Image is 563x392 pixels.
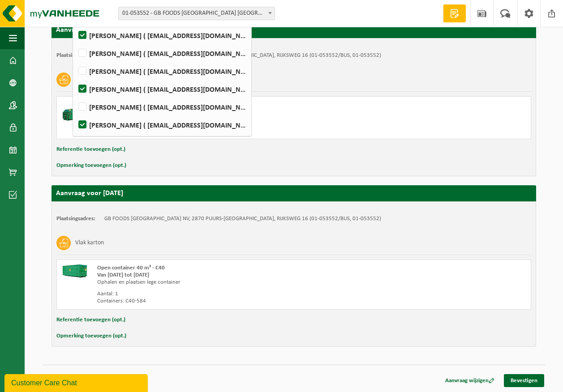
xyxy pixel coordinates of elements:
strong: Plaatsingsadres: [56,52,95,58]
strong: Aanvraag voor [DATE] [56,26,123,34]
div: Aantal: 1 [97,290,330,298]
img: HK-XC-40-GN-00.png [61,264,88,278]
td: GB FOODS [GEOGRAPHIC_DATA] NV, 2870 PUURS-[GEOGRAPHIC_DATA], RIJKSWEG 16 (01-053552/BUS, 01-053552) [104,215,381,222]
span: Open container 40 m³ - C40 [97,265,165,271]
strong: Van [DATE] tot [DATE] [97,272,149,278]
label: [PERSON_NAME] ( [EMAIL_ADDRESS][DOMAIN_NAME] ) [77,47,247,60]
strong: Plaatsingsadres: [56,216,95,222]
button: Opmerking toevoegen (opt.) [56,160,126,171]
label: [PERSON_NAME] ( [EMAIL_ADDRESS][DOMAIN_NAME] ) [77,100,247,114]
span: 01-053552 - GB FOODS BELGIUM NV - PUURS-SINT-AMANDS [119,7,275,20]
label: [PERSON_NAME] ( [EMAIL_ADDRESS][DOMAIN_NAME] ) [77,64,247,78]
iframe: chat widget [4,372,150,392]
label: [PERSON_NAME] ( [EMAIL_ADDRESS][DOMAIN_NAME] ) [77,118,247,132]
a: Bevestigen [504,374,544,387]
h3: Vlak karton [75,236,104,250]
a: Aanvraag wijzigen [438,374,501,387]
button: Opmerking toevoegen (opt.) [56,330,126,342]
div: Containers: C40-584 [97,298,330,305]
button: Referentie toevoegen (opt.) [56,314,125,326]
span: 01-053552 - GB FOODS BELGIUM NV - PUURS-SINT-AMANDS [118,7,275,20]
div: Ophalen en plaatsen lege container [97,279,330,286]
img: HK-XZ-20-GN-00.png [61,101,88,128]
label: [PERSON_NAME] ( [EMAIL_ADDRESS][DOMAIN_NAME] ) [77,29,247,42]
strong: Aanvraag voor [DATE] [56,190,123,197]
button: Referentie toevoegen (opt.) [56,144,125,155]
label: [PERSON_NAME] ( [EMAIL_ADDRESS][DOMAIN_NAME] ) [77,82,247,96]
